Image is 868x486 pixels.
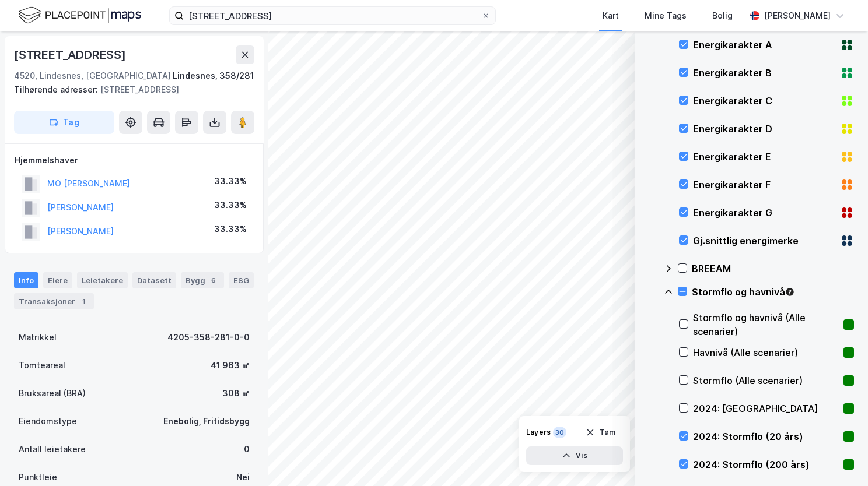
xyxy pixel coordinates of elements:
div: Eiere [43,272,72,288]
div: Energikarakter A [693,38,835,52]
button: Tøm [578,423,623,442]
div: Matrikkel [19,330,57,344]
div: [STREET_ADDRESS] [14,83,245,97]
div: 2024: Stormflo (20 års) [693,429,839,443]
div: Layers [526,428,551,437]
div: Kart [603,9,619,23]
div: Energikarakter G [693,206,835,220]
div: Tooltip anchor [785,287,795,297]
div: Bruksareal (BRA) [19,386,86,400]
div: Eiendomstype [19,414,77,428]
div: Energikarakter E [693,150,835,164]
div: 4520, Lindesnes, [GEOGRAPHIC_DATA] [14,69,171,83]
iframe: Chat Widget [810,430,868,486]
div: Energikarakter F [693,178,835,192]
div: BREEAM [692,262,854,276]
div: 2024: [GEOGRAPHIC_DATA] [693,402,839,415]
input: Søk på adresse, matrikkel, gårdeiere, leietakere eller personer [184,7,481,24]
div: 33.33% [214,174,247,188]
span: Tilhørende adresser: [14,84,100,94]
div: 308 ㎡ [222,386,250,400]
div: [PERSON_NAME] [764,9,831,23]
div: Havnivå (Alle scenarier) [693,346,839,360]
img: logo.f888ab2527a4732fd821a326f86c7f29.svg [19,5,141,26]
div: Stormflo og havnivå [692,285,854,299]
div: Antall leietakere [19,442,86,456]
div: 41 963 ㎡ [211,358,250,372]
div: 30 [553,427,566,438]
div: Energikarakter D [693,122,835,136]
div: Enebolig, Fritidsbygg [163,414,250,428]
div: Lindesnes, 358/281 [173,69,254,83]
div: 4205-358-281-0-0 [167,330,250,344]
div: Energikarakter C [693,94,835,108]
div: Hjemmelshaver [15,153,254,167]
div: Bolig [712,9,733,23]
div: 0 [244,442,250,456]
div: Mine Tags [645,9,687,23]
div: 6 [208,274,219,286]
div: 2024: Stormflo (200 års) [693,457,839,471]
div: Tomteareal [19,358,65,372]
div: ESG [229,272,254,288]
div: Info [14,272,38,288]
div: Punktleie [19,470,57,484]
button: Vis [526,446,623,465]
div: 1 [78,295,89,307]
div: Datasett [132,272,176,288]
div: Nei [236,470,250,484]
div: Energikarakter B [693,66,835,80]
div: 33.33% [214,222,247,236]
div: 33.33% [214,198,247,212]
div: Stormflo (Alle scenarier) [693,374,839,388]
div: Stormflo og havnivå (Alle scenarier) [693,311,839,339]
div: [STREET_ADDRESS] [14,45,128,64]
div: Gj.snittlig energimerke [693,234,835,248]
div: Transaksjoner [14,293,94,309]
button: Tag [14,111,114,134]
div: Leietakere [77,272,128,288]
div: Bygg [181,272,224,288]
